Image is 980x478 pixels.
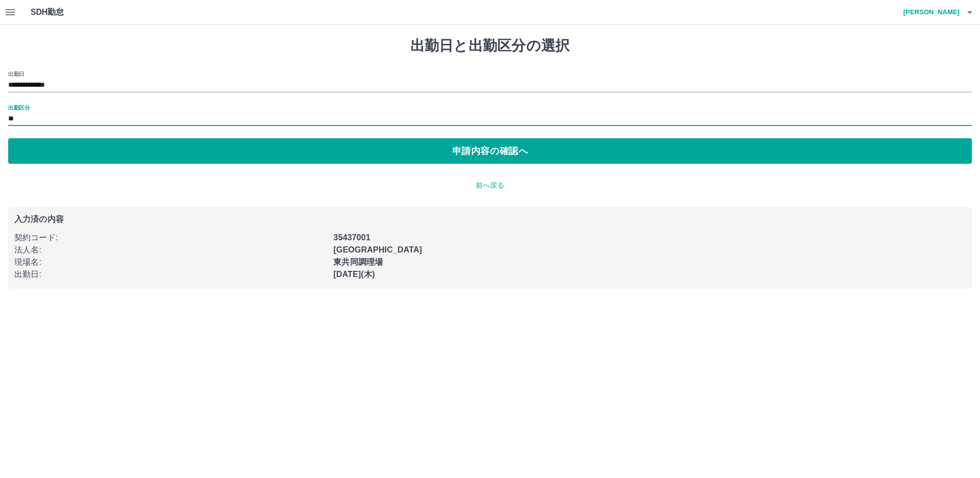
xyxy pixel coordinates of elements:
b: [DATE](木) [333,270,375,279]
b: [GEOGRAPHIC_DATA] [333,245,422,254]
p: 入力済の内容 [14,215,966,223]
label: 出勤区分 [8,104,30,111]
p: 前へ戻る [8,180,972,191]
b: 東共同調理場 [333,258,383,266]
button: 申請内容の確認へ [8,138,972,164]
p: 出勤日 : [14,268,327,281]
label: 出勤日 [8,70,24,78]
p: 現場名 : [14,256,327,268]
h1: 出勤日と出勤区分の選択 [8,37,972,55]
p: 法人名 : [14,244,327,256]
p: 契約コード : [14,232,327,244]
b: 35437001 [333,233,370,242]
